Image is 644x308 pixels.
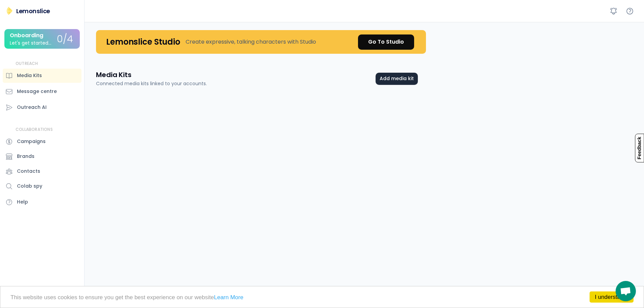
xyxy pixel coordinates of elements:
[376,73,418,85] button: Add media kit
[616,281,636,301] div: Open chat
[358,34,414,50] a: Go To Studio
[16,61,38,67] div: OUTREACH
[368,38,404,46] div: Go To Studio
[10,41,51,46] div: Let's get started...
[17,104,47,111] div: Outreach AI
[16,7,50,15] div: Lemonslice
[5,7,14,15] img: Lemonslice
[17,153,34,160] div: Brands
[186,38,316,46] div: Create expressive, talking characters with Studio
[10,32,43,39] div: Onboarding
[10,294,634,300] p: This website uses cookies to ensure you get the best experience on our website
[17,168,40,175] div: Contacts
[57,34,73,45] div: 0/4
[17,183,42,190] div: Colab spy
[17,72,42,79] div: Media Kits
[17,88,57,95] div: Message centre
[17,138,46,145] div: Campaigns
[16,127,53,133] div: COLLABORATIONS
[590,291,634,303] a: I understand!
[214,294,243,301] a: Learn More
[17,198,28,206] div: Help
[96,70,132,79] h3: Media Kits
[106,37,180,47] h4: Lemonslice Studio
[96,80,207,87] div: Connected media kits linked to your accounts.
